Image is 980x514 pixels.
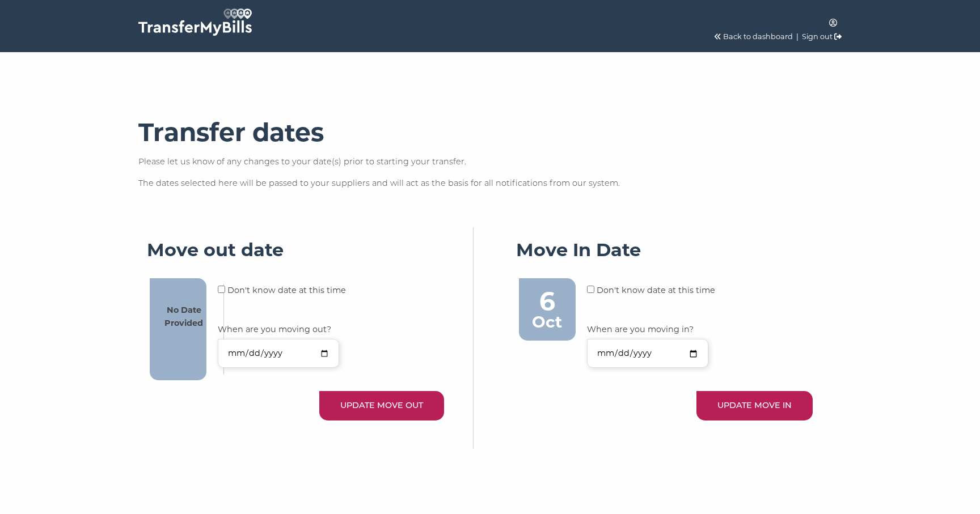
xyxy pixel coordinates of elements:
label: Don't know date at this time [227,284,392,297]
h2: Transfer dates [138,117,842,147]
input: yyyy-mm-dd [218,339,339,368]
a: Sign out [802,32,833,41]
h4: Move In Date [516,239,822,261]
div: Oct [525,309,570,335]
span: | [796,32,799,41]
img: TransferMyBills.com - Helping ease the stress of moving [138,9,252,36]
button: UPDATE MOVE OUT [319,391,444,420]
strong: No Date Provided [164,305,203,328]
p: The dates selected here will be passed to your suppliers and will act as the basis for all notifi... [138,177,842,190]
h4: Move out date [147,239,453,261]
label: When are you moving out? [218,323,382,336]
div: 6 [525,281,570,309]
a: Back to dashboard [723,32,793,41]
p: Please let us know of any changes to your date(s) prior to starting your transfer. [138,155,842,168]
input: yyyy-mm-dd [587,339,708,368]
label: Don't know date at this time [597,284,761,297]
button: UPDATE MOVE IN [696,391,813,420]
label: When are you moving in? [587,323,751,336]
